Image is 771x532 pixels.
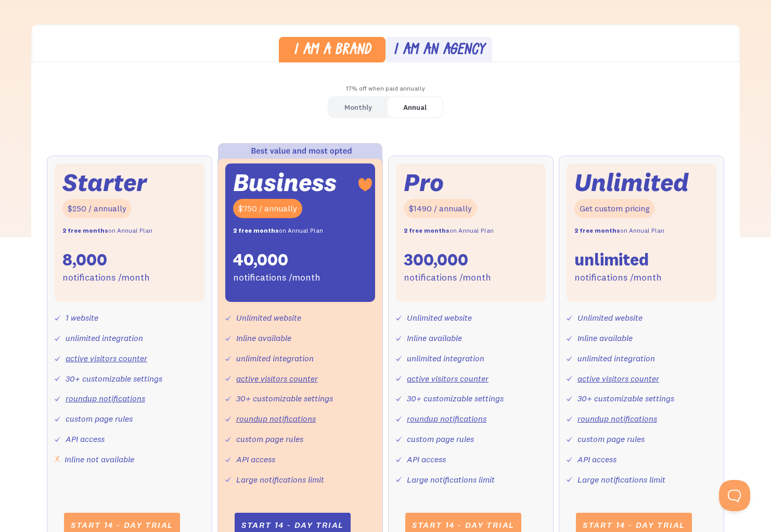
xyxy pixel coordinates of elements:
div: Inline not available [65,452,134,467]
div: Large notifications limit [236,472,324,487]
div: 17% off when paid annually [31,81,740,96]
div: I am an agency [393,43,485,58]
div: on Annual Plan [574,223,664,238]
div: on Annual Plan [404,223,494,238]
div: Business [233,171,337,194]
div: 300,000 [404,249,468,271]
div: API access [577,452,616,467]
div: $750 / annually [233,199,302,218]
div: unlimited integration [66,331,143,346]
div: unlimited integration [407,351,484,366]
a: active visitors counter [66,353,147,363]
a: roundup notifications [236,413,316,424]
div: custom page rules [66,411,133,426]
a: active visitors counter [236,373,318,384]
div: 8,000 [62,249,107,271]
div: notifications /month [233,270,320,285]
div: unlimited integration [236,351,314,366]
div: Inline available [236,331,291,346]
div: I am a brand [293,43,371,58]
div: 30+ customizable settings [66,371,162,386]
div: $1490 / annually [404,199,477,218]
iframe: Toggle Customer Support [719,480,750,511]
div: notifications /month [404,270,491,285]
div: 1 website [66,310,98,325]
div: $250 / annually [62,199,132,218]
div: Inline available [577,331,633,346]
div: custom page rules [577,432,645,447]
div: on Annual Plan [233,223,323,238]
div: on Annual Plan [62,223,152,238]
div: 40,000 [233,249,288,271]
div: Monthly [344,100,372,115]
div: Inline available [407,331,462,346]
div: unlimited [574,249,649,271]
div: Pro [404,171,444,194]
div: custom page rules [407,432,474,447]
div: notifications /month [574,270,662,285]
div: Unlimited website [236,310,301,325]
div: 30+ customizable settings [577,391,674,406]
div: 30+ customizable settings [236,391,333,406]
div: Large notifications limit [407,472,495,487]
a: roundup notifications [66,393,145,403]
div: Annual [403,100,427,115]
strong: 2 free months [233,226,279,234]
div: API access [66,432,105,447]
div: API access [236,452,275,467]
div: Unlimited website [407,310,472,325]
div: 30+ customizable settings [407,391,504,406]
a: roundup notifications [577,413,657,424]
div: notifications /month [62,270,150,285]
a: active visitors counter [577,373,659,384]
div: Large notifications limit [577,472,665,487]
div: Unlimited website [577,310,642,325]
div: Starter [62,171,147,194]
a: active visitors counter [407,373,489,384]
strong: 2 free months [574,226,620,234]
div: Get custom pricing [574,199,655,218]
strong: 2 free months [404,226,449,234]
strong: 2 free months [62,226,108,234]
a: roundup notifications [407,413,486,424]
div: Unlimited [574,171,689,194]
div: custom page rules [236,432,303,447]
div: unlimited integration [577,351,655,366]
div: API access [407,452,446,467]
